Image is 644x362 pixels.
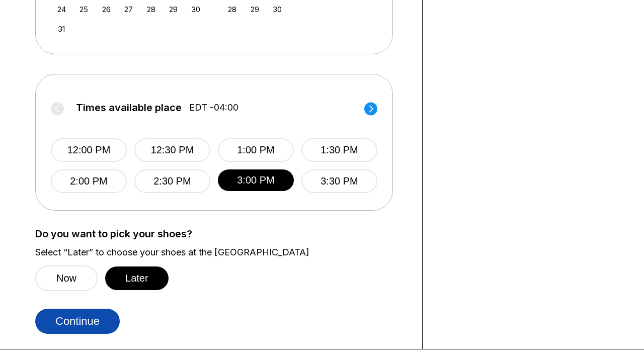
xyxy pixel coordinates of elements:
[167,3,180,16] div: Choose Friday, August 29th, 2025
[35,265,98,291] button: Now
[77,3,91,16] div: Choose Monday, August 25th, 2025
[76,102,182,113] span: Times available place
[55,22,68,36] div: Choose Sunday, August 31st, 2025
[144,3,158,16] div: Choose Thursday, August 28th, 2025
[55,3,68,16] div: Choose Sunday, August 24th, 2025
[189,102,238,113] span: EDT -04:00
[301,169,377,193] button: 3:30 PM
[105,266,169,290] button: Later
[35,247,407,258] label: Select “Later” to choose your shoes at the [GEOGRAPHIC_DATA]
[134,169,210,193] button: 2:30 PM
[100,3,113,16] div: Choose Tuesday, August 26th, 2025
[51,169,127,193] button: 2:00 PM
[218,138,294,162] button: 1:00 PM
[35,228,407,239] label: Do you want to pick your shoes?
[122,3,135,16] div: Choose Wednesday, August 27th, 2025
[35,309,120,334] button: Continue
[218,169,294,191] button: 3:00 PM
[270,3,284,16] div: Choose Tuesday, September 30th, 2025
[51,138,127,162] button: 12:00 PM
[225,3,239,16] div: Choose Sunday, September 28th, 2025
[134,138,210,162] button: 12:30 PM
[189,3,203,16] div: Choose Saturday, August 30th, 2025
[301,138,377,162] button: 1:30 PM
[248,3,262,16] div: Choose Monday, September 29th, 2025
